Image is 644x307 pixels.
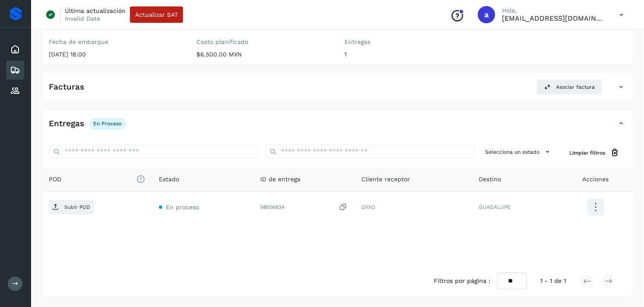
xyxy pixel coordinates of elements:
[159,175,179,184] span: Estado
[49,38,183,46] label: Fecha de embarque
[64,204,90,210] p: Subir POD
[166,204,199,211] span: En proceso
[6,61,24,80] div: Embarques
[130,6,183,23] button: Actualizar SAT
[49,51,183,58] p: [DATE] 18:00
[260,175,300,184] span: ID de entrega
[49,200,94,214] button: Subir POD
[562,145,626,161] button: Limpiar filtros
[434,276,490,285] span: Filtros por página :
[197,51,331,58] p: $6,500.00 MXN
[556,83,595,91] span: Asociar factura
[537,79,602,95] button: Asociar factura
[582,175,609,184] span: Acciones
[93,121,122,127] p: En proceso
[502,14,606,22] p: alejperez@niagarawater.com
[479,175,501,184] span: Destino
[482,145,556,159] button: Selecciona un estado
[344,38,479,46] label: Entregas
[65,15,100,22] p: Invalid Date
[49,119,84,129] h4: Entregas
[472,192,558,223] td: GUADALUPE
[354,192,472,223] td: OXXO
[361,175,410,184] span: Cliente receptor
[502,7,606,14] p: Hola,
[197,38,331,46] label: Costo planificado
[42,116,633,138] div: EntregasEn proceso
[260,203,348,212] div: 98506834
[344,51,479,58] p: 1
[135,12,178,18] span: Actualizar SAT
[6,81,24,100] div: Proveedores
[65,7,126,15] p: Última actualización
[49,175,145,184] span: POD
[42,79,633,102] div: FacturasAsociar factura
[49,82,84,92] h4: Facturas
[540,276,566,285] span: 1 - 1 de 1
[569,149,605,157] span: Limpiar filtros
[6,40,24,59] div: Inicio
